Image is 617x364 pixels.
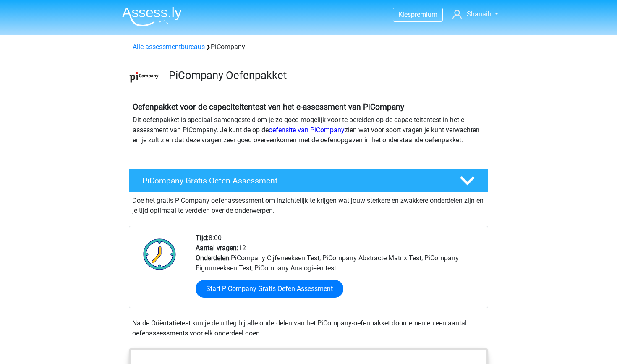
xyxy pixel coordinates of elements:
b: Onderdelen: [196,254,231,262]
img: picompany.png [129,62,159,92]
div: Na de Oriëntatietest kun je de uitleg bij alle onderdelen van het PiCompany-oefenpakket doornemen... [129,318,488,338]
a: Alle assessmentbureaus [133,43,205,51]
b: Aantal vragen: [196,244,238,252]
img: Klok [139,233,181,275]
b: Tijd: [196,234,209,242]
span: Kies [398,10,411,18]
a: oefensite van PiCompany [269,126,345,134]
a: Kiespremium [393,9,442,20]
p: Dit oefenpakket is speciaal samengesteld om je zo goed mogelijk voor te bereiden op de capaciteit... [133,115,484,145]
span: Shanaih [467,10,492,18]
a: Shanaih [449,9,502,19]
span: premium [411,10,437,18]
a: Start PiCompany Gratis Oefen Assessment [196,280,343,298]
img: Assessly [122,7,182,26]
div: Doe het gratis PiCompany oefenassessment om inzichtelijk te krijgen wat jouw sterkere en zwakkere... [129,192,488,216]
div: PiCompany [129,42,488,52]
h4: PiCompany Gratis Oefen Assessment [142,176,446,186]
b: Oefenpakket voor de capaciteitentest van het e-assessment van PiCompany [133,102,404,112]
h3: PiCompany Oefenpakket [169,69,481,82]
a: PiCompany Gratis Oefen Assessment [125,169,492,192]
div: 8:00 12 PiCompany Cijferreeksen Test, PiCompany Abstracte Matrix Test, PiCompany Figuurreeksen Te... [189,233,487,308]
